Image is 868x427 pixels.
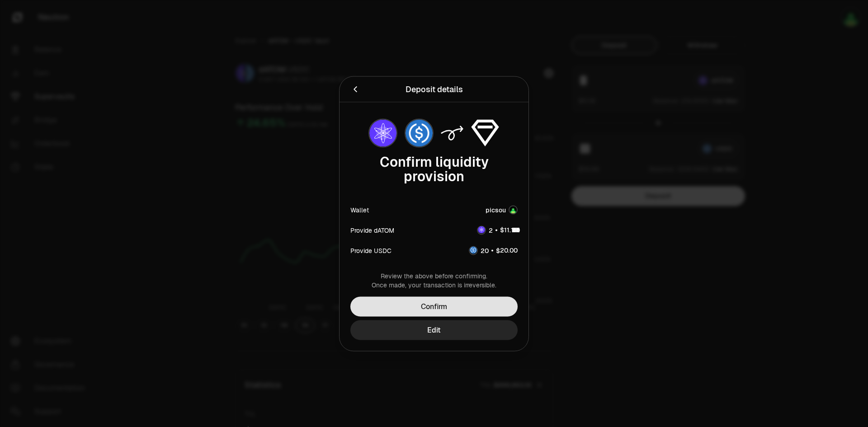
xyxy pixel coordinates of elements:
div: Provide USDC [350,246,392,255]
div: Confirm liquidity provision [350,155,518,183]
button: Edit [350,320,518,340]
button: Confirm [350,296,518,316]
button: Back [350,83,360,95]
div: picsou [486,205,506,214]
div: Wallet [350,205,369,214]
div: Review the above before confirming. Once made, your transaction is irreversible. [350,271,518,289]
div: Deposit details [406,83,463,95]
button: picsou [486,205,518,214]
img: dATOM Logo [478,226,485,234]
img: USDC Logo [406,119,433,146]
img: dATOM Logo [369,119,396,146]
img: Account Image [509,205,518,214]
img: USDC Logo [470,247,477,254]
div: Provide dATOM [350,225,394,235]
